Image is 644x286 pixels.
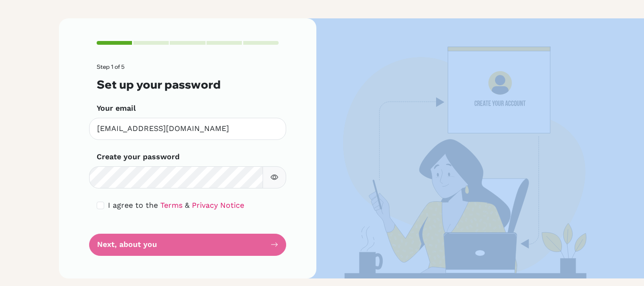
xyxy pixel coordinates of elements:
label: Create your password [97,151,180,163]
input: Insert your email* [89,118,286,140]
label: Your email [97,103,136,114]
a: Privacy Notice [192,201,244,210]
span: & [185,201,190,210]
h3: Set up your password [97,78,279,91]
a: Terms [160,201,182,210]
span: I agree to the [108,201,158,210]
span: Step 1 of 5 [97,63,124,70]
